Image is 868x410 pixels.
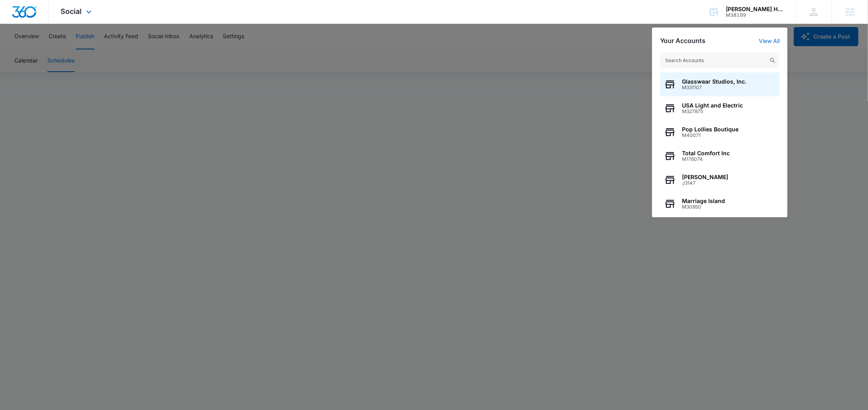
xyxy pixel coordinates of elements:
[682,133,739,138] span: M40071
[682,78,747,85] span: Glasswear Studios, Inc.
[682,85,747,90] span: M331107
[660,37,705,45] h2: Your Accounts
[61,7,82,16] span: Social
[682,198,725,204] span: Marriage Island
[682,150,730,156] span: Total Comfort Inc
[660,96,780,120] button: USA Light and ElectricM327875
[759,37,780,44] a: View All
[682,109,743,114] span: M327875
[726,12,784,18] div: account id
[726,6,784,12] div: account name
[682,180,728,186] span: J3147
[682,174,728,180] span: [PERSON_NAME]
[660,53,780,68] input: Search Accounts
[682,126,739,133] span: Pop Lollies Boutique
[660,192,780,216] button: Marriage IslandM30950
[660,168,780,192] button: [PERSON_NAME]J3147
[682,204,725,210] span: M30950
[660,144,780,168] button: Total Comfort IncM176074
[660,120,780,144] button: Pop Lollies BoutiqueM40071
[682,102,743,109] span: USA Light and Electric
[660,72,780,96] button: Glasswear Studios, Inc.M331107
[682,156,730,162] span: M176074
